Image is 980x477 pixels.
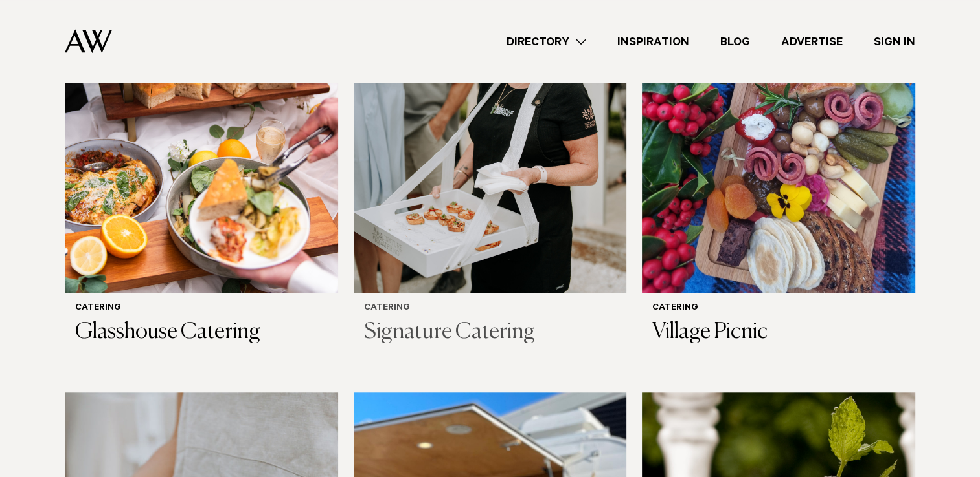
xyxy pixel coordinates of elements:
[705,33,766,50] a: Blog
[652,319,905,346] h3: Village Picnic
[364,319,617,346] h3: Signature Catering
[75,319,328,346] h3: Glasshouse Catering
[602,33,705,50] a: Inspiration
[364,303,617,314] h6: Catering
[75,303,328,314] h6: Catering
[652,303,905,314] h6: Catering
[491,33,602,50] a: Directory
[65,29,112,53] img: Auckland Weddings Logo
[858,33,931,50] a: Sign In
[766,33,858,50] a: Advertise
